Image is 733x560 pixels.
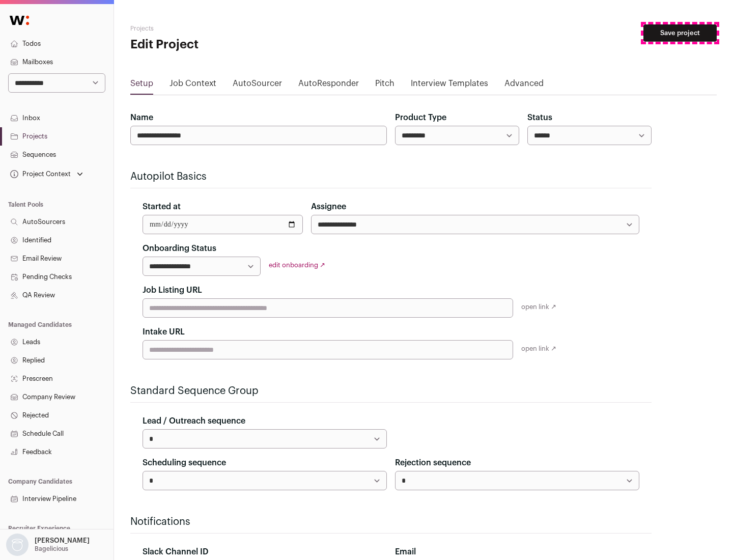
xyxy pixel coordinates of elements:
[411,77,488,94] a: Interview Templates
[143,201,181,213] label: Started at
[395,546,639,558] div: Email
[35,537,90,545] p: [PERSON_NAME]
[130,384,652,398] h2: Standard Sequence Group
[143,457,226,469] label: Scheduling sequence
[375,77,394,94] a: Pitch
[311,201,346,213] label: Assignee
[130,24,326,33] h2: Projects
[143,415,245,427] label: Lead / Outreach sequence
[395,111,446,124] label: Product Type
[643,24,717,42] button: Save project
[4,10,35,31] img: Wellfound
[130,111,153,124] label: Name
[269,262,325,268] a: edit onboarding ↗
[143,242,216,255] label: Onboarding Status
[143,326,185,338] label: Intake URL
[130,170,652,184] h2: Autopilot Basics
[130,77,153,94] a: Setup
[504,77,544,94] a: Advanced
[298,77,359,94] a: AutoResponder
[143,284,202,296] label: Job Listing URL
[130,37,326,53] h1: Edit Project
[527,111,552,124] label: Status
[130,515,652,529] h2: Notifications
[143,546,208,558] label: Slack Channel ID
[4,534,92,556] button: Open dropdown
[395,457,471,469] label: Rejection sequence
[35,545,68,553] p: Bagelicious
[233,77,282,94] a: AutoSourcer
[170,77,216,94] a: Job Context
[6,534,29,556] img: nopic.png
[8,167,85,181] button: Open dropdown
[8,170,71,178] div: Project Context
